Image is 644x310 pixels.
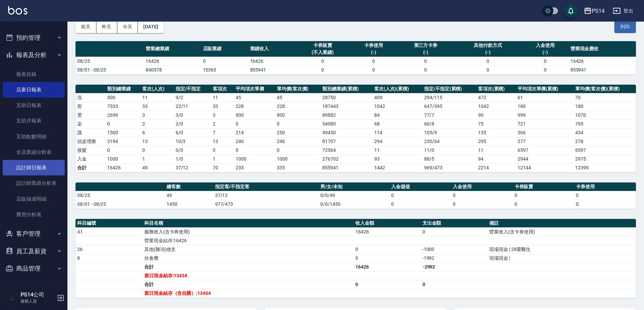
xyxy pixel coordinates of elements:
td: 3194 [106,137,141,146]
td: 16426 [354,227,421,236]
td: 93 [373,154,422,163]
button: PS14 [581,4,607,18]
h5: PS14公司 [21,291,55,298]
td: 0 [234,146,275,154]
td: 26 [76,245,143,254]
td: 0 [451,200,513,208]
td: -1992 [421,254,488,262]
td: 0 [454,65,521,74]
td: -1000 [421,245,488,254]
th: 指定/不指定 [174,85,211,93]
td: 08/25 [76,57,144,65]
td: 37/12 [213,191,319,200]
td: 180 [516,102,574,111]
td: 染 [76,119,106,128]
td: 54080 [321,119,372,128]
th: 客項次 [211,85,234,93]
td: 795 [574,119,636,128]
td: 0 [522,65,569,74]
td: 08/25 [76,191,165,200]
td: 08/01 - 08/25 [76,65,144,74]
td: 2 [211,119,234,128]
td: 33 [211,102,234,111]
td: 37/12 [174,163,211,172]
th: 平均項次單價 [234,85,275,93]
td: 2975 [574,154,636,163]
button: 前天 [76,21,96,33]
div: (-) [456,49,520,56]
td: 0 [350,65,397,74]
td: 0 [454,57,521,65]
th: 男/女/未知 [319,182,389,191]
td: 7 [211,128,234,137]
td: 13 [211,137,234,146]
td: 2 / 0 [174,119,211,128]
td: 294 [373,137,422,146]
th: 客項次(累積) [476,85,516,93]
td: 295 [476,137,516,146]
th: 客次(人次)(累積) [373,85,422,93]
th: 科目名稱 [143,219,354,228]
td: 434 [574,128,636,137]
th: 營業總業績 [144,41,201,57]
td: 278 [574,137,636,146]
td: 0 [201,57,248,65]
td: 45 [234,93,275,102]
td: 28750 [321,93,372,102]
td: 409 [373,93,422,102]
td: 75 [476,119,516,128]
td: 16426 [144,57,201,65]
td: 1450 [165,200,213,208]
button: [DATE] [138,21,164,33]
td: 0 [574,191,636,200]
td: 洗 [76,93,106,102]
td: 0 [354,280,421,289]
td: 3 / 0 [174,111,211,119]
th: 指定/不指定(累積) [422,85,476,93]
td: 接髮 [76,146,106,154]
th: 單均價(客次價)(累積) [574,85,636,93]
td: 246 [275,137,321,146]
td: 13 [141,137,174,146]
td: 1 / 0 [174,154,211,163]
a: 店家日報表 [3,82,65,97]
td: 0 [513,191,575,200]
td: 114 [373,128,422,137]
a: 設計師業績分析表 [3,175,65,191]
td: 49 [141,163,174,172]
td: 0/0/49 [319,191,389,200]
img: Person [5,291,19,305]
td: 11 [211,93,234,102]
td: 9 / 2 [174,93,211,102]
td: 2699 [106,111,141,119]
th: 卡券使用 [574,182,636,191]
td: 214 [234,128,275,137]
td: 70 [574,93,636,102]
td: 16426 [354,262,421,271]
td: 0 [522,57,569,65]
td: 500 [106,93,141,102]
td: -2992 [421,262,488,271]
td: 16426 [106,163,141,172]
td: A1 [76,227,143,236]
td: 276702 [321,154,372,163]
td: 977/473 [213,200,319,208]
td: 16426 [248,57,296,65]
div: PS14 [592,7,605,15]
button: 列印 [614,21,636,33]
td: 11 [141,93,174,102]
div: 卡券販賣 [297,42,348,49]
td: 969/473 [422,163,476,172]
a: 報表目錄 [3,66,65,82]
table: a dense table [76,219,636,298]
td: 1070 [574,111,636,119]
td: 61 [516,93,574,102]
div: 其他付款方式 [456,42,520,49]
td: 0 [389,191,451,200]
td: 0/0/1450 [319,200,389,208]
td: 1042 [476,102,516,111]
p: 服務人員 [21,298,55,304]
button: 員工及薪資 [3,243,65,260]
td: 1000 [106,154,141,163]
td: 10 / 3 [174,137,211,146]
